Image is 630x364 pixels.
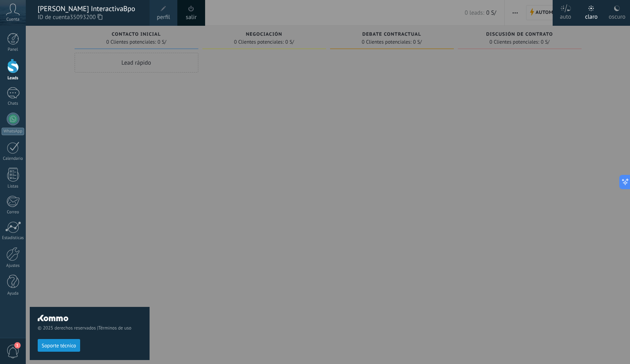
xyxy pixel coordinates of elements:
[38,342,80,348] a: Soporte técnico
[157,13,170,22] span: perfil
[38,4,142,13] div: [PERSON_NAME] InteractivaBpo
[2,184,25,189] div: Listas
[2,291,25,296] div: Ayuda
[98,325,131,331] a: Términos de uso
[70,13,102,22] span: 35093200
[585,5,598,26] div: claro
[42,343,76,349] span: Soporte técnico
[560,5,571,26] div: auto
[38,339,80,352] button: Soporte técnico
[609,5,625,26] div: oscuro
[2,76,25,81] div: Leads
[2,210,25,215] div: Correo
[2,263,25,268] div: Ajustes
[2,128,24,135] div: WhatsApp
[2,101,25,106] div: Chats
[38,13,142,22] span: ID de cuenta
[2,156,25,161] div: Calendario
[14,342,21,349] span: 1
[2,47,25,52] div: Panel
[186,13,196,22] a: salir
[6,17,19,22] span: Cuenta
[2,236,25,241] div: Estadísticas
[38,325,142,331] span: © 2025 derechos reservados |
